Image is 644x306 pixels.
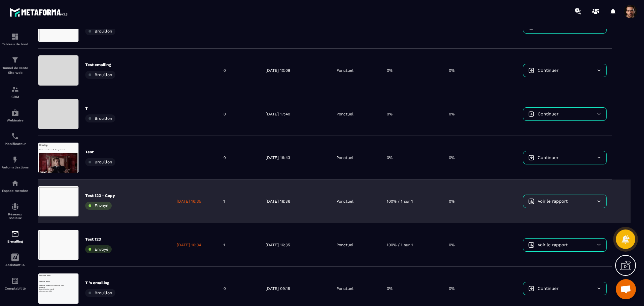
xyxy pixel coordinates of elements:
[449,199,454,204] p: 0%
[85,193,115,198] p: Test 123 - Copy
[523,239,593,251] a: Voir le rapport
[387,111,392,117] p: 0%
[538,155,558,160] span: Continuer
[2,198,29,225] a: social-networksocial-networkRéseaux Sociaux
[2,189,29,193] p: Espace membre
[95,116,112,121] span: Brouillon
[95,29,112,34] span: Brouillon
[177,242,201,248] p: [DATE] 16:34
[449,111,454,117] p: 0%
[3,43,131,50] p: scheduler
[616,279,636,299] div: Mở cuộc trò chuyện
[387,242,413,248] p: 100% / 1 sur 1
[2,127,29,151] a: schedulerschedulerPlanificateur
[2,42,29,46] p: Tableau de bord
[2,263,29,267] p: Assistant IA
[538,199,568,204] span: Voir le rapport
[11,109,19,117] img: automations
[11,33,19,41] img: formation
[3,3,131,14] h1: Heading
[528,111,534,117] img: icon
[85,237,112,242] p: Test 123
[95,203,108,208] span: Envoyé
[2,225,29,248] a: emailemailE-mailing
[85,280,115,286] p: T 's emailing
[85,106,115,111] p: T
[2,80,29,104] a: formationformationCRM
[336,68,354,73] p: Ponctuel
[336,199,354,204] p: Ponctuel
[528,286,534,292] img: icon
[3,23,131,30] p: {{webinar_date}}
[3,20,131,27] p: This is a new Text block. Change the text.
[523,108,593,120] a: Continuer
[538,242,568,247] span: Voir le rapport
[523,282,593,295] a: Continuer
[223,155,226,160] p: 0
[523,195,593,208] a: Voir le rapport
[2,95,29,99] p: CRM
[11,179,19,187] img: automations
[266,286,290,291] p: [DATE] 09:15
[95,247,108,252] span: Envoyé
[2,212,29,220] p: Réseaux Sociaux
[336,286,354,291] p: Ponctuel
[336,242,354,248] p: Ponctuel
[523,64,593,77] a: Continuer
[95,291,112,295] span: Brouillon
[336,111,354,117] p: Ponctuel
[2,272,29,295] a: accountantaccountantComptabilité
[11,156,19,164] img: automations
[11,132,19,140] img: scheduler
[266,155,290,160] p: [DATE] 16:43
[11,230,19,238] img: email
[523,151,593,164] a: Continuer
[2,165,29,169] p: Automatisations
[11,277,19,285] img: accountant
[387,155,392,160] p: 0%
[85,149,115,155] p: Test
[2,174,29,198] a: automationsautomationsEspace membre
[2,28,29,51] a: formationformationTableau de bord
[223,111,226,117] p: 0
[2,104,29,127] a: automationsautomationsWebinaire
[266,111,290,117] p: [DATE] 17:40
[177,199,201,204] p: [DATE] 16:35
[449,286,454,291] p: 0%
[223,286,226,291] p: 0
[387,68,392,73] p: 0%
[449,155,454,160] p: 0%
[223,199,225,204] p: 1
[528,67,534,73] img: icon
[449,242,454,248] p: 0%
[11,85,19,93] img: formation
[2,118,29,122] p: Webinaire
[11,203,19,211] img: social-network
[449,68,454,73] p: 0%
[387,286,392,291] p: 0%
[3,3,131,10] p: Hello {{first_name}}
[9,6,70,18] img: logo
[2,51,29,80] a: formationformationTunnel de vente Site web
[2,287,29,290] p: Comptabilité
[528,155,534,161] img: icon
[95,160,112,164] span: Brouillon
[2,248,29,272] a: Assistant IA
[11,56,19,64] img: formation
[538,111,558,116] span: Continuer
[85,62,115,67] p: Test emailing
[266,68,290,73] p: [DATE] 10:08
[95,72,112,77] span: Brouillon
[2,66,29,75] p: Tunnel de vente Site web
[266,242,290,248] p: [DATE] 16:35
[2,151,29,174] a: automationsautomationsAutomatisations
[223,68,226,73] p: 0
[223,242,225,248] p: 1
[2,240,29,243] p: E-mailing
[266,199,290,204] p: [DATE] 16:36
